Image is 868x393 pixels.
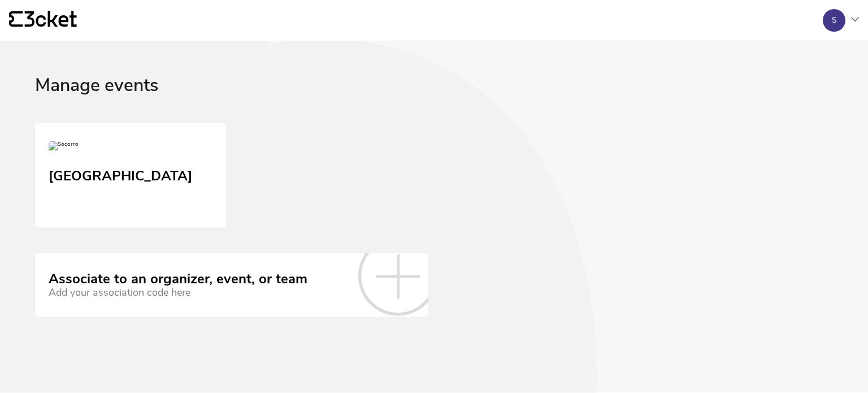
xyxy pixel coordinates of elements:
[35,75,833,123] div: Manage events
[35,123,226,227] a: Socorro [GEOGRAPHIC_DATA]
[9,11,77,30] a: {' '}
[49,287,307,299] div: Add your association code here
[35,253,428,317] a: Associate to an organizer, event, or team Add your association code here
[49,271,307,287] div: Associate to an organizer, event, or team
[9,11,23,27] g: {' '}
[49,164,192,184] div: [GEOGRAPHIC_DATA]
[832,16,837,25] div: S
[49,141,79,155] img: Socorro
